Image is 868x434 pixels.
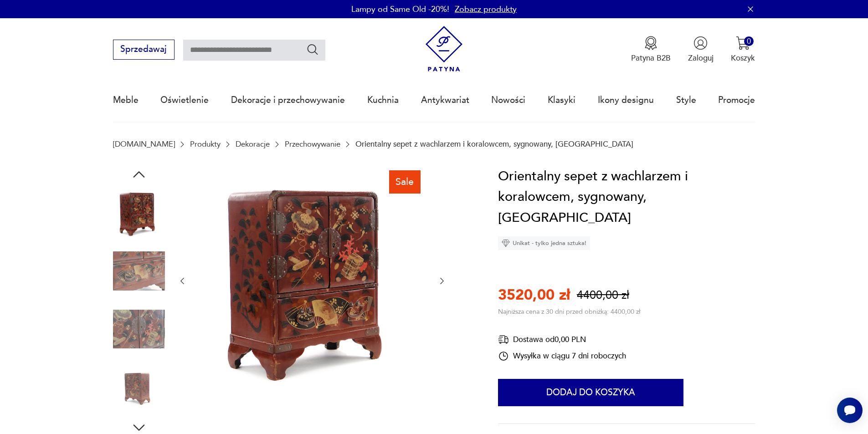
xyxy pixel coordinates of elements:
button: 0Koszyk [731,36,755,63]
iframe: Smartsupp widget button [837,398,863,423]
a: Sprzedawaj [113,46,175,54]
a: Produkty [190,140,221,148]
a: Ikony designu [598,79,654,121]
img: Ikona koszyka [736,36,750,50]
p: 3520,00 zł [498,285,570,305]
img: Patyna - sklep z meblami i dekoracjami vintage [421,26,467,72]
p: 4400,00 zł [577,287,629,303]
p: Orientalny sepet z wachlarzem i koralowcem, sygnowany, [GEOGRAPHIC_DATA] [355,140,633,148]
p: Najniższa cena z 30 dni przed obniżką: 4400,00 zł [498,307,640,316]
div: Unikat - tylko jedna sztuka! [498,236,590,250]
h1: Orientalny sepet z wachlarzem i koralowcem, sygnowany, [GEOGRAPHIC_DATA] [498,166,755,229]
img: Ikona dostawy [498,334,509,345]
button: Zaloguj [688,36,714,63]
a: Przechowywanie [285,140,340,148]
a: Promocje [718,79,755,121]
a: [DOMAIN_NAME] [113,140,175,148]
a: Antykwariat [421,79,469,121]
p: Koszyk [731,53,755,63]
img: Zdjęcie produktu Orientalny sepet z wachlarzem i koralowcem, sygnowany, Japonia [198,166,426,394]
a: Oświetlenie [160,79,209,121]
img: Zdjęcie produktu Orientalny sepet z wachlarzem i koralowcem, sygnowany, Japonia [113,361,165,413]
a: Zobacz produkty [455,4,517,15]
a: Dekoracje [236,140,270,148]
a: Kuchnia [367,79,399,121]
img: Ikona medalu [644,36,658,50]
a: Ikona medaluPatyna B2B [631,36,671,63]
button: Dodaj do koszyka [498,379,683,406]
a: Dekoracje i przechowywanie [231,79,345,121]
p: Zaloguj [688,53,714,63]
img: Zdjęcie produktu Orientalny sepet z wachlarzem i koralowcem, sygnowany, Japonia [113,245,165,297]
a: Style [676,79,696,121]
a: Meble [113,79,139,121]
button: Szukaj [306,43,319,56]
div: Wysyłka w ciągu 7 dni roboczych [498,351,626,362]
p: Patyna B2B [631,53,671,63]
img: Zdjęcie produktu Orientalny sepet z wachlarzem i koralowcem, sygnowany, Japonia [113,187,165,239]
div: Dostawa od 0,00 PLN [498,334,626,345]
img: Ikonka użytkownika [693,36,708,50]
button: Sprzedawaj [113,40,175,60]
div: 0 [744,36,754,46]
p: Lampy od Same Old -20%! [351,4,449,15]
img: Ikona diamentu [502,239,510,247]
a: Nowości [491,79,525,121]
img: Zdjęcie produktu Orientalny sepet z wachlarzem i koralowcem, sygnowany, Japonia [113,303,165,355]
button: Patyna B2B [631,36,671,63]
div: Sale [389,170,421,193]
a: Klasyki [548,79,575,121]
